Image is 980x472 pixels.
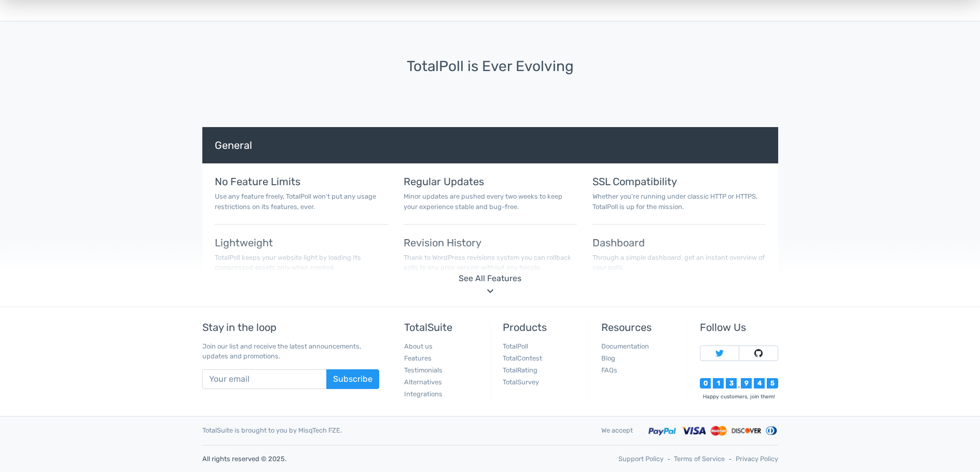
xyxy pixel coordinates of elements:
p: Whether you're running under classic HTTP or HTTPS, TotalPoll is up for the mission. [592,191,766,211]
a: Testimonials [404,366,443,374]
div: We accept [593,425,641,435]
p: Use any feature freely, TotalPoll won't put any usage restrictions on its features, ever. [215,191,388,211]
h5: Products [503,322,581,333]
a: About us [404,342,433,350]
a: FAQs [601,366,617,374]
p: Minor updates are pushed every two weeks to keep your experience stable and bug-free. [404,191,577,211]
div: Happy customers, join them! [700,393,778,400]
div: TotalSuite is brought to you by MisqTech FZE. [195,425,593,435]
div: See All Features [8,272,972,285]
a: Features [404,354,432,362]
a: TotalRating [503,366,537,374]
p: Join our list and receive the latest announcements, updates and promotions. [202,341,379,361]
a: Terms of Service [674,454,725,464]
h5: No Feature Limits [215,176,388,187]
a: Blog [601,354,615,362]
h5: General [202,127,778,163]
a: Alternatives [404,378,442,386]
h5: Resources [601,322,679,333]
a: Integrations [404,390,443,398]
div: 9 [741,378,752,389]
a: TotalContest [503,354,542,362]
div: , [737,382,741,389]
img: Follow TotalSuite on Twitter [715,349,724,357]
h3: TotalPoll is Ever Evolving [202,59,778,75]
div: keyboard_arrow_down [484,285,496,297]
h5: Follow Us [700,322,778,333]
h5: Regular Updates [404,176,577,187]
span: ‐ [668,454,670,464]
img: Follow TotalSuite on Github [754,349,763,357]
input: Your email [202,369,327,389]
span: ‐ [729,454,731,464]
h5: Stay in the loop [202,322,379,333]
a: TotalPoll [503,342,528,350]
img: Accepted payment methods [648,425,778,437]
div: 1 [713,378,724,389]
h5: TotalSuite [404,322,482,333]
div: 4 [754,378,765,389]
div: 0 [700,378,711,389]
button: Subscribe [326,369,379,389]
a: Privacy Policy [736,454,778,464]
p: All rights reserved © 2025. [202,454,482,464]
a: TotalSurvey [503,378,539,386]
div: 5 [767,378,778,389]
a: Documentation [601,342,649,350]
div: 3 [726,378,737,389]
h5: SSL Compatibility [592,176,766,187]
a: Support Policy [618,454,664,464]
